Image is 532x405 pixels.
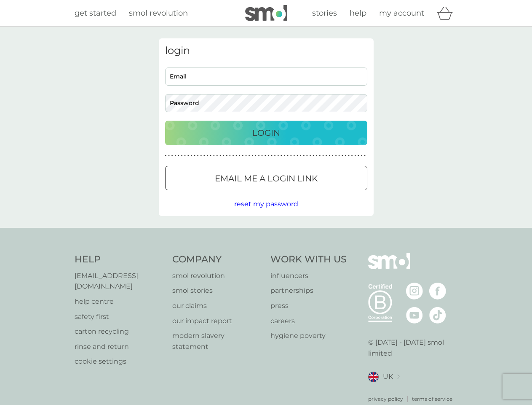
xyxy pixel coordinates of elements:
[270,316,347,327] a: careers
[194,154,195,158] p: ●
[322,154,324,158] p: ●
[326,154,327,158] p: ●
[354,154,356,158] p: ●
[294,154,295,158] p: ●
[191,154,192,158] p: ●
[174,154,176,158] p: ●
[245,5,287,21] img: smol
[223,154,225,158] p: ●
[406,283,423,300] img: visit the smol Instagram page
[75,311,164,322] p: safety first
[379,7,424,19] a: my account
[316,154,318,158] p: ●
[319,154,321,158] p: ●
[277,154,279,158] p: ●
[270,253,347,266] h4: Work With Us
[274,154,276,158] p: ●
[75,296,164,307] a: help centre
[210,154,211,158] p: ●
[270,270,347,281] p: influencers
[358,154,359,158] p: ●
[437,5,458,22] div: basket
[270,285,347,296] a: partnerships
[75,341,164,352] a: rinse and return
[350,8,366,18] span: help
[165,45,367,57] h3: login
[235,154,237,158] p: ●
[165,154,167,158] p: ●
[342,154,343,158] p: ●
[75,326,164,337] a: carton recycling
[75,270,164,292] a: [EMAIL_ADDRESS][DOMAIN_NAME]
[171,154,173,158] p: ●
[379,8,424,18] span: my account
[129,8,188,18] span: smol revolution
[406,307,423,324] img: visit the smol Youtube page
[281,154,282,158] p: ●
[245,154,247,158] p: ●
[75,356,164,367] a: cookie settings
[172,330,262,352] a: modern slavery statement
[338,154,340,158] p: ●
[261,154,263,158] p: ●
[165,166,367,190] button: Email me a login link
[335,154,337,158] p: ●
[303,154,305,158] p: ●
[265,154,266,158] p: ●
[271,154,273,158] p: ●
[217,154,218,158] p: ●
[329,154,330,158] p: ●
[270,300,347,311] a: press
[351,154,353,158] p: ●
[200,154,202,158] p: ●
[172,285,262,296] a: smol stories
[207,154,209,158] p: ●
[312,8,337,18] span: stories
[178,154,179,158] p: ●
[255,154,257,158] p: ●
[332,154,334,158] p: ●
[290,154,292,158] p: ●
[300,154,302,158] p: ●
[368,253,410,282] img: smol
[181,154,183,158] p: ●
[412,395,452,403] p: terms of service
[297,154,298,158] p: ●
[368,337,458,359] p: © [DATE] - [DATE] smol limited
[310,154,311,158] p: ●
[172,270,262,281] a: smol revolution
[251,154,253,158] p: ●
[361,154,363,158] p: ●
[187,154,189,158] p: ●
[165,121,367,145] button: Login
[368,395,403,403] a: privacy policy
[350,7,366,19] a: help
[233,154,234,158] p: ●
[184,154,186,158] p: ●
[239,154,241,158] p: ●
[172,300,262,311] a: our claims
[219,154,221,158] p: ●
[234,200,298,208] span: reset my password
[172,253,262,266] h4: Company
[229,154,231,158] p: ●
[306,154,308,158] p: ●
[168,154,170,158] p: ●
[268,154,270,158] p: ●
[252,126,280,140] p: Login
[213,154,215,158] p: ●
[172,316,262,327] a: our impact report
[397,375,400,379] img: select a new location
[287,154,289,158] p: ●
